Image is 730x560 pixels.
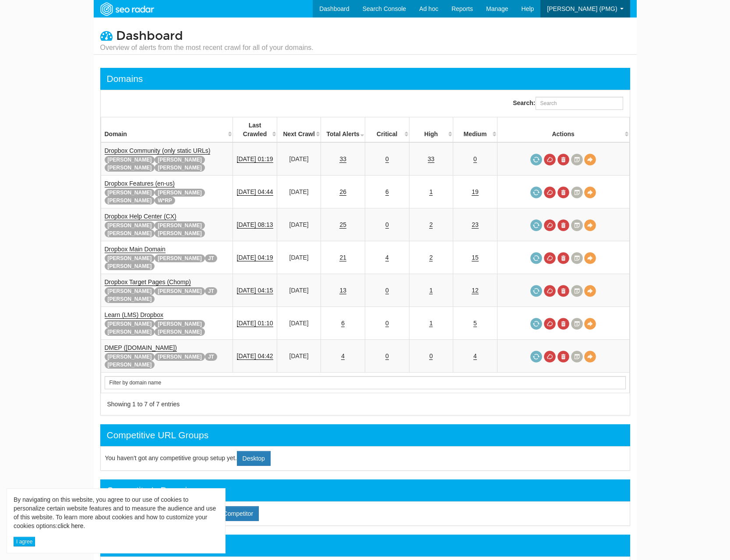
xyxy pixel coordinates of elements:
[584,187,596,198] a: View Domain Overview
[14,537,35,546] button: I agree
[428,155,435,163] a: 33
[105,156,155,164] span: [PERSON_NAME]
[105,180,175,187] a: Dropbox Features (en-us)
[530,187,542,198] a: Request a crawl
[105,376,626,389] input: Search
[218,506,259,521] a: Competitor
[155,222,205,229] span: [PERSON_NAME]
[429,188,433,196] a: 1
[385,188,389,196] a: 6
[105,278,191,286] a: Dropbox Target Pages (Chomp)
[105,295,155,303] span: [PERSON_NAME]
[105,229,155,237] span: [PERSON_NAME]
[339,287,346,294] a: 13
[107,429,209,442] div: Competitive URL Groups
[237,320,273,327] a: [DATE] 01:10
[557,285,569,297] a: Delete most recent audit
[571,154,583,166] a: Crawl History
[237,287,273,294] a: [DATE] 04:15
[453,117,497,143] th: Medium: activate to sort column descending
[155,353,205,361] span: [PERSON_NAME]
[105,254,155,262] span: [PERSON_NAME]
[100,501,630,526] div: You have not configured any competitors.
[584,252,596,264] a: View Domain Overview
[584,219,596,231] a: View Domain Overview
[547,5,617,12] span: [PERSON_NAME] (PMG)
[237,155,273,163] a: [DATE] 01:19
[101,117,233,143] th: Domain: activate to sort column ascending
[571,285,583,297] a: Crawl History
[277,176,321,208] td: [DATE]
[14,495,219,530] div: By navigating on this website, you agree to our use of cookies to personalize certain website fea...
[385,287,389,294] a: 0
[105,311,164,319] a: Learn (LMS) Dropbox
[429,254,433,261] a: 2
[584,351,596,363] a: View Domain Overview
[155,189,205,197] span: [PERSON_NAME]
[557,351,569,363] a: Delete most recent audit
[105,287,155,295] span: [PERSON_NAME]
[544,252,556,264] a: Cancel in-progress audit
[473,352,477,360] a: 4
[237,221,273,229] a: [DATE] 08:13
[237,188,273,196] a: [DATE] 04:44
[205,353,217,361] span: JT
[100,29,113,42] i: 
[486,5,508,12] span: Manage
[530,154,542,166] a: Request a crawl
[429,221,433,229] a: 2
[544,285,556,297] a: Cancel in-progress audit
[544,351,556,363] a: Cancel in-progress audit
[472,188,479,196] a: 19
[341,320,345,327] a: 6
[557,219,569,231] a: Delete most recent audit
[105,213,176,220] a: Dropbox Help Center (CX)
[530,285,542,297] a: Request a crawl
[105,189,155,197] span: [PERSON_NAME]
[100,43,314,53] small: Overview of alerts from the most recent crawl for all of your domains.
[385,320,389,327] a: 0
[385,254,389,261] a: 4
[277,241,321,274] td: [DATE]
[385,221,389,229] a: 0
[385,352,389,360] a: 0
[341,352,345,360] a: 4
[339,155,346,163] a: 33
[105,222,155,229] span: [PERSON_NAME]
[155,254,205,262] span: [PERSON_NAME]
[237,451,271,466] a: Desktop
[544,187,556,198] a: Cancel in-progress audit
[451,5,473,12] span: Reports
[97,1,157,17] img: SEORadar
[277,142,321,176] td: [DATE]
[155,156,205,164] span: [PERSON_NAME]
[497,117,629,143] th: Actions: activate to sort column ascending
[205,254,217,262] span: JT
[155,287,205,295] span: [PERSON_NAME]
[105,353,155,361] span: [PERSON_NAME]
[472,221,479,229] a: 23
[544,154,556,166] a: Cancel in-progress audit
[544,318,556,330] a: Cancel in-progress audit
[365,117,409,143] th: Critical: activate to sort column descending
[277,274,321,307] td: [DATE]
[419,5,438,12] span: Ad hoc
[107,72,143,85] div: Domains
[105,344,177,352] a: DMEP ([DOMAIN_NAME])
[277,208,321,241] td: [DATE]
[409,117,453,143] th: High: activate to sort column descending
[321,117,365,143] th: Total Alerts: activate to sort column ascending
[116,28,183,43] span: Dashboard
[584,285,596,297] a: View Domain Overview
[277,117,321,143] th: Next Crawl: activate to sort column descending
[429,352,433,360] a: 0
[557,252,569,264] a: Delete most recent audit
[105,361,155,369] span: [PERSON_NAME]
[472,287,479,294] a: 12
[557,318,569,330] a: Delete most recent audit
[107,400,354,409] div: Showing 1 to 7 of 7 entries
[339,254,346,261] a: 21
[57,522,83,529] a: click here
[429,320,433,327] a: 1
[544,219,556,231] a: Cancel in-progress audit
